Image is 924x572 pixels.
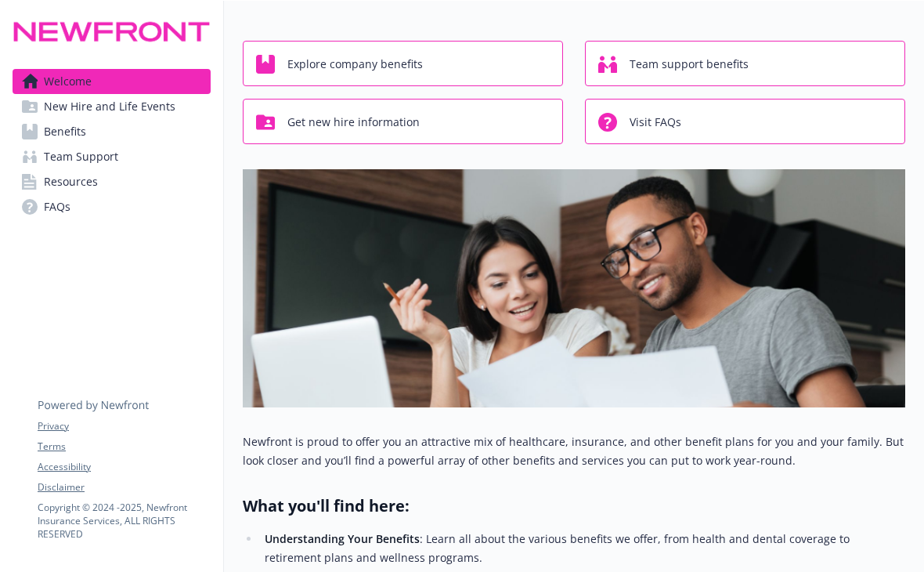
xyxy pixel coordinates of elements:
[38,480,210,494] a: Disclaimer
[630,107,681,137] span: Visit FAQs
[287,49,423,79] span: Explore company benefits
[287,107,420,137] span: Get new hire information
[44,144,118,169] span: Team Support
[13,69,211,94] a: Welcome
[13,169,211,194] a: Resources
[243,99,563,144] button: Get new hire information
[44,94,175,119] span: New Hire and Life Events
[260,530,905,567] li: : Learn all about the various benefits we offer, from health and dental coverage to retirement pl...
[630,49,749,79] span: Team support benefits
[243,41,563,86] button: Explore company benefits
[44,169,98,194] span: Resources
[38,440,210,454] a: Terms
[13,194,211,219] a: FAQs
[243,433,905,470] p: Newfront is proud to offer you an attractive mix of healthcare, insurance, and other benefit plan...
[44,69,92,94] span: Welcome
[585,41,905,86] button: Team support benefits
[243,169,905,407] img: overview page banner
[13,144,211,169] a: Team Support
[13,119,211,144] a: Benefits
[38,460,210,474] a: Accessibility
[44,119,86,144] span: Benefits
[585,99,905,144] button: Visit FAQs
[265,531,420,546] strong: Understanding Your Benefits
[38,419,210,433] a: Privacy
[243,495,905,517] h2: What you'll find here:
[44,194,70,219] span: FAQs
[13,94,211,119] a: New Hire and Life Events
[38,501,210,541] p: Copyright © 2024 - 2025 , Newfront Insurance Services, ALL RIGHTS RESERVED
